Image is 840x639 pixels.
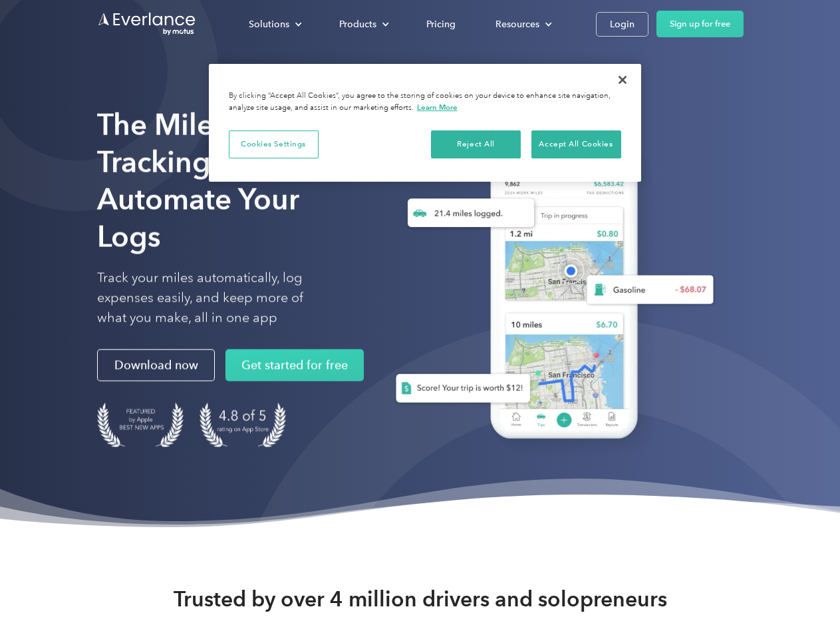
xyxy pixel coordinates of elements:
button: Close [608,65,637,95]
div: Products [326,13,400,36]
a: Pricing [413,13,469,36]
button: Cookies Settings [229,130,319,158]
a: Download now [97,349,215,381]
a: Login [596,12,648,37]
div: Cookie banner [209,64,641,182]
div: By clicking “Accept All Cookies”, you agree to the storing of cookies on your device to enhance s... [229,91,621,114]
div: Resources [495,16,539,33]
p: Track your miles automatically, log expenses easily, and keep more of what you make, all in one app [97,268,335,328]
img: Badge for Featured by Apple Best New Apps [97,403,184,447]
button: Accept All Cookies [531,130,621,158]
div: Resources [482,13,563,36]
a: Get started for free [225,349,364,381]
div: Products [339,16,376,33]
img: 4.9 out of 5 stars on the app store [200,403,286,447]
div: Solutions [235,13,313,36]
div: Solutions [249,16,289,33]
a: Sign up for free [656,11,744,37]
button: Reject All [431,130,521,158]
img: Everlance, mileage tracker app, expense tracking app [374,126,724,459]
strong: Trusted by over 4 million drivers and solopreneurs [174,586,667,612]
div: Privacy [209,64,641,182]
a: More information about your privacy, opens in a new tab [417,103,458,112]
div: Login [610,16,634,33]
a: Go to homepage [97,11,197,37]
div: Pricing [426,16,456,33]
